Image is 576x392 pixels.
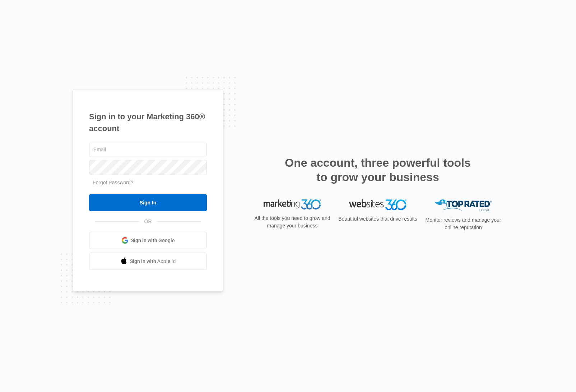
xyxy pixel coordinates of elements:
a: Sign in with Google [89,232,207,249]
img: Top Rated Local [435,199,492,211]
img: Websites 360 [349,199,407,210]
span: OR [139,218,157,225]
input: Sign In [89,194,207,211]
p: Monitor reviews and manage your online reputation [423,216,503,231]
a: Sign in with Apple Id [89,253,207,270]
a: Forgot Password? [93,180,134,185]
p: All the tools you need to grow and manage your business [252,215,333,230]
input: Email [89,142,207,157]
h1: Sign in to your Marketing 360® account [89,111,207,134]
h2: One account, three powerful tools to grow your business [283,156,473,184]
span: Sign in with Apple Id [130,258,176,265]
p: Beautiful websites that drive results [338,215,418,223]
img: Marketing 360 [264,199,321,209]
span: Sign in with Google [131,237,175,244]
